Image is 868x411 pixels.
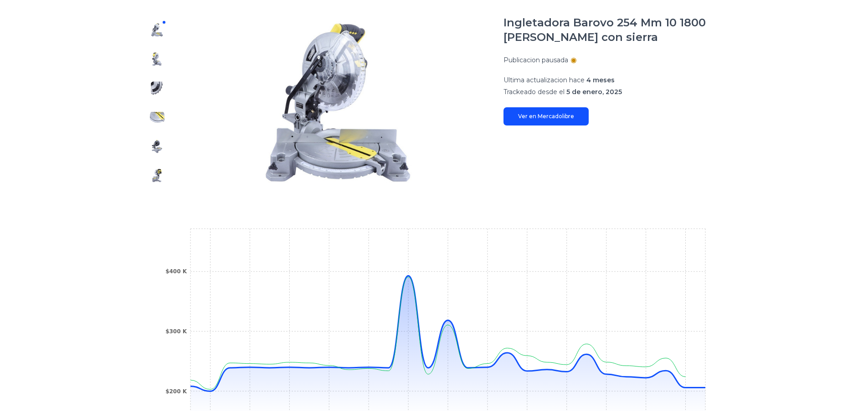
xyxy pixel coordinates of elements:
[503,15,726,45] h1: Ingletadora Barovo 254 Mm 10 1800 [PERSON_NAME] con sierra
[150,110,164,125] img: Ingletadora Barovo 254 Mm 10 1800 Watts con sierra
[165,268,187,275] tspan: $400 K
[165,388,187,395] tspan: $200 K
[150,168,164,183] img: Ingletadora Barovo 254 Mm 10 1800 Watts con sierra
[190,15,485,190] img: Ingletadora Barovo 254 Mm 10 1800 Watts con sierra
[503,107,589,125] a: Ver en Mercadolibre
[150,52,164,66] img: Ingletadora Barovo 254 Mm 10 1800 Watts con sierra
[566,88,622,96] span: 5 de enero, 2025
[150,139,164,154] img: Ingletadora Barovo 254 Mm 10 1800 Watts con sierra
[165,328,187,335] tspan: $300 K
[503,55,568,65] p: Publicacion pausada
[150,23,164,37] img: Ingletadora Barovo 254 Mm 10 1800 Watts con sierra
[503,88,565,96] span: Trackeado desde el
[150,81,164,95] img: Ingletadora Barovo 254 Mm 10 1800 Watts con sierra
[586,76,615,84] span: 4 meses
[503,76,585,84] span: Ultima actualizacion hace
